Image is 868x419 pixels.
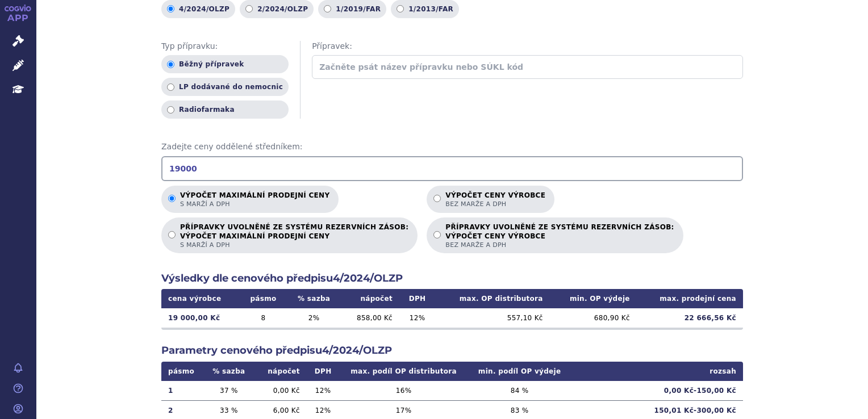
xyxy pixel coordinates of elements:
th: cena výrobce [161,289,240,308]
input: Výpočet maximální prodejní cenys marží a DPH [168,195,176,202]
input: PŘÍPRAVKY UVOLNĚNÉ ZE SYSTÉMU REZERVNÍCH ZÁSOB:VÝPOČET MAXIMÁLNÍ PRODEJNÍ CENYs marží a DPH [168,231,176,238]
td: 84 % [468,381,571,401]
th: max. OP distributora [435,289,549,308]
input: 4/2024/OLZP [167,5,174,12]
td: 1 [161,381,204,401]
td: 16 % [339,381,468,401]
th: nápočet [253,362,306,381]
span: s marží a DPH [180,200,329,208]
input: Zadejte ceny oddělené středníkem [161,156,743,181]
h2: Parametry cenového předpisu 4/2024/OLZP [161,343,743,358]
span: Typ přípravku: [161,41,289,52]
td: 0,00 Kč - 150,00 Kč [571,381,743,401]
td: 557,10 Kč [435,308,549,328]
td: 8 [240,308,287,328]
td: 12 % [307,381,340,401]
strong: VÝPOČET MAXIMÁLNÍ PRODEJNÍ CENY [180,232,408,241]
p: Výpočet maximální prodejní ceny [180,191,329,208]
span: bez marže a DPH [445,200,545,208]
input: LP dodávané do nemocnic [167,83,174,91]
th: pásmo [161,362,204,381]
td: 12 % [399,308,435,328]
label: LP dodávané do nemocnic [161,78,289,96]
th: % sazba [287,289,341,308]
th: nápočet [341,289,399,308]
span: s marží a DPH [180,241,408,249]
span: Zadejte ceny oddělené středníkem: [161,141,743,153]
th: min. podíl OP výdeje [468,362,571,381]
th: min. OP výdeje [550,289,637,308]
th: max. prodejní cena [637,289,743,308]
p: PŘÍPRAVKY UVOLNĚNÉ ZE SYSTÉMU REZERVNÍCH ZÁSOB: [180,223,408,249]
th: % sazba [204,362,253,381]
td: 0,00 Kč [253,381,306,401]
td: 19 000,00 Kč [161,308,240,328]
input: Běžný přípravek [167,61,174,68]
td: 680,90 Kč [550,308,637,328]
input: 2/2024/OLZP [245,5,253,12]
input: PŘÍPRAVKY UVOLNĚNÉ ZE SYSTÉMU REZERVNÍCH ZÁSOB:VÝPOČET CENY VÝROBCEbez marže a DPH [433,231,441,238]
input: Radiofarmaka [167,106,174,114]
input: Začněte psát název přípravku nebo SÚKL kód [312,55,743,79]
th: pásmo [240,289,287,308]
td: 37 % [204,381,253,401]
input: 1/2019/FAR [324,5,331,12]
th: DPH [307,362,340,381]
span: Přípravek: [312,41,743,52]
td: 22 666,56 Kč [637,308,743,328]
td: 858,00 Kč [341,308,399,328]
th: DPH [399,289,435,308]
h2: Výsledky dle cenového předpisu 4/2024/OLZP [161,271,743,286]
input: Výpočet ceny výrobcebez marže a DPH [433,195,441,202]
strong: VÝPOČET CENY VÝROBCE [445,232,674,241]
p: PŘÍPRAVKY UVOLNĚNÉ ZE SYSTÉMU REZERVNÍCH ZÁSOB: [445,223,674,249]
th: rozsah [571,362,743,381]
p: Výpočet ceny výrobce [445,191,545,208]
input: 1/2013/FAR [397,5,404,12]
td: 2 % [287,308,341,328]
span: bez marže a DPH [445,241,674,249]
label: Běžný přípravek [161,55,289,73]
label: Radiofarmaka [161,100,289,119]
th: max. podíl OP distributora [339,362,468,381]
